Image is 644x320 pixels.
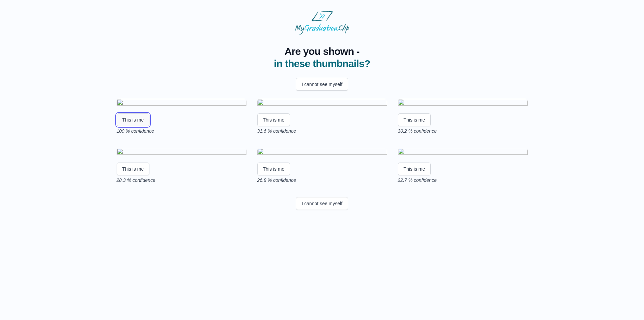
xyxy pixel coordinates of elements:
button: This is me [257,113,290,126]
p: 28.3 % confidence [117,177,246,184]
img: MyGraduationClip [295,11,349,35]
button: This is me [398,163,431,175]
button: I cannot see myself [296,197,348,210]
button: This is me [117,113,150,126]
p: 31.6 % confidence [257,128,387,134]
span: in these thumbnails? [274,58,370,69]
p: 22.7 % confidence [398,177,528,184]
p: 100 % confidence [117,128,246,134]
img: 84d9eeaa738e087e38e49fca5d41ba234af03b41.gif [398,99,528,108]
button: This is me [257,163,290,175]
button: I cannot see myself [296,78,348,91]
img: 222ebf3bfb87ccf16ec6d84d7a5c8ec3511beb89.gif [117,148,246,157]
p: 26.8 % confidence [257,177,387,184]
button: This is me [398,113,431,126]
img: 1f0fe1813fc653107f70e90e5a1f3faeb4d4df2f.gif [117,99,246,108]
span: Are you shown - [274,45,370,58]
img: 45f6985a80481201dfeac7349085eb69dc539e13.gif [398,148,528,157]
img: 30df82573495dfa8fc8e82fe2adb84b3d9611b9d.gif [257,99,387,108]
p: 30.2 % confidence [398,128,528,134]
img: 5c4c0658c2302b193f3dac3f72611cf96f44750e.gif [257,148,387,157]
button: This is me [117,163,150,175]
